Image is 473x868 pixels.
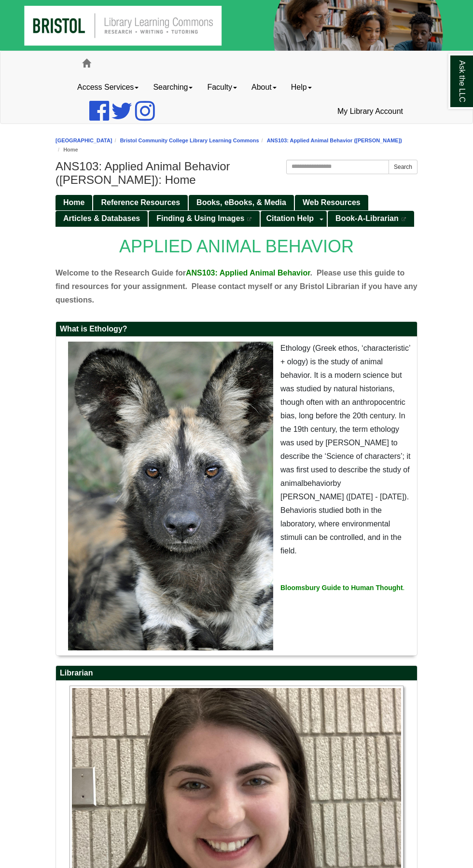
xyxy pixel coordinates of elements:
a: ANS103: Applied Animal Behavior ([PERSON_NAME]) [267,138,402,143]
span: Web Resources [303,198,361,207]
span: Books, eBooks, & Media [196,198,286,207]
span: ANS103: Applied Animal Behavior [186,269,310,277]
button: Search [389,160,417,174]
i: This link opens in a new window [401,217,406,221]
span: behavior [303,479,333,487]
a: Help [284,75,319,99]
a: Book-A-Librarian [328,211,414,227]
span: APPLIED ANIMAL BEHAVIOR [119,236,354,256]
a: Faculty [200,75,244,99]
a: Home [56,195,92,211]
a: Bloomsbury Guide to Human Thought [280,584,403,592]
a: Access Services [70,75,146,99]
nav: breadcrumb [56,136,417,155]
h2: Librarian [56,666,417,681]
a: Web Resources [295,195,368,211]
span: Reference Resources [101,198,180,207]
h1: ANS103: Applied Animal Behavior ([PERSON_NAME]): Home [56,160,417,187]
span: Home [63,198,84,207]
div: Guide Pages [56,194,417,227]
span: Finding & Using Images [156,214,244,222]
span: . Please contact myself or any Bristol Librarian if you have any questions. [56,282,417,304]
a: My Library Account [330,99,410,124]
span: Ethology (Greek ethos, ‘characteristic’ + ology) is the study of animal behavior. It is a modern ... [280,344,410,555]
span: ehavior [286,506,311,514]
a: Books, eBooks, & Media [189,195,294,211]
span: . [403,584,405,592]
img: African Wild Dog [68,342,273,650]
a: About [244,75,284,99]
span: Book-A-Librarian [335,214,399,222]
a: Reference Resources [93,195,188,211]
h2: What is Ethology? [56,322,417,337]
span: Articles & Databases [63,214,140,222]
a: Finding & Using Images [149,211,260,227]
span: Citation Help [266,214,314,222]
a: Bristol Community College Library Learning Commons [120,138,259,143]
i: This link opens in a new window [247,217,252,221]
a: [GEOGRAPHIC_DATA] [56,138,112,143]
a: Citation Help [261,211,317,227]
span: Welcome to the Research Guide for [56,269,186,277]
a: Articles & Databases [56,211,148,227]
li: Home [56,145,78,154]
a: Searching [146,75,200,99]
